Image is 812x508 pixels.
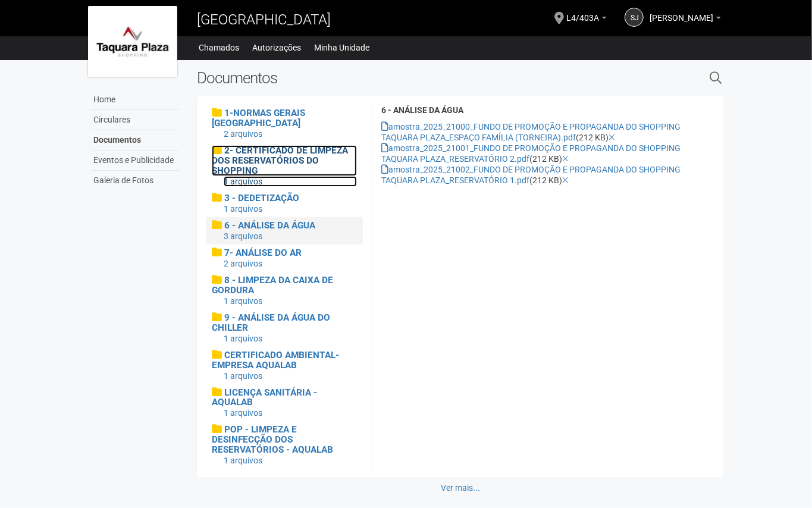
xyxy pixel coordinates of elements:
span: 8 - LIMPEZA DA CAIXA DE GORDURA [212,275,333,296]
a: SJ [625,8,644,27]
h2: Documentos [197,69,588,87]
a: Eventos e Publicidade [91,150,179,171]
div: 2 arquivos [224,128,358,139]
span: 1-NORMAS GERAIS [GEOGRAPHIC_DATA] [212,108,305,128]
a: 6 - ANÁLISE DA ÁGUA 3 arquivos [212,220,358,242]
a: Excluir [562,175,569,185]
a: POP - LIMPEZA E DESINFECÇÃO DOS RESERVATÓRIOS - AQUALAB 1 arquivos [212,424,358,466]
div: 1 arquivos [224,296,358,306]
a: [PERSON_NAME] [650,15,721,24]
span: 7- ANÁLISE DO AR [224,247,302,258]
a: Documentos [91,130,179,150]
a: amostra_2025_21002_FUNDO DE PROMOÇÃO E PROPAGANDA DO SHOPPING TAQUARA PLAZA_RESERVATÓRIO 1.pdf [381,165,681,185]
a: L4/403A [566,15,607,24]
div: (212 KB) [381,121,715,143]
div: 1 arquivos [224,407,358,418]
a: 2- CERTIFICADO DE LIMPEZA DOS RESERVATÓRIOS DO SHOPPING 1 arquivos [212,145,358,187]
a: Chamados [199,39,240,56]
div: 3 arquivos [224,231,358,242]
span: Sergio Julio Sangi [650,2,713,23]
div: (212 KB) [381,164,715,186]
span: L4/403A [566,2,599,23]
a: LICENÇA SANITÁRIA - AQUALAB 1 arquivos [212,387,358,419]
span: 3 - DEDETIZAÇÃO [224,193,299,203]
div: 1 arquivos [224,333,358,344]
a: Excluir [609,133,615,142]
a: 3 - DEDETIZAÇÃO 1 arquivos [212,193,358,214]
span: 6 - ANÁLISE DA ÁGUA [224,220,315,231]
div: (212 KB) [381,143,715,164]
strong: 6 - ANÁLISE DA ÁGUA [381,105,463,115]
a: Ver mais... [433,478,488,498]
a: Circulares [91,110,179,130]
a: 9 - ANÁLISE DA ÁGUA DO CHILLER 1 arquivos [212,312,358,344]
div: 2 arquivos [224,258,358,269]
a: Excluir [562,154,569,164]
span: CERTIFICADO AMBIENTAL- EMPRESA AQUALAB [212,350,339,371]
a: Minha Unidade [315,39,370,56]
a: 7- ANÁLISE DO AR 2 arquivos [212,247,358,269]
img: logo.jpg [88,6,177,77]
a: CERTIFICADO AMBIENTAL- EMPRESA AQUALAB 1 arquivos [212,350,358,381]
span: POP - LIMPEZA E DESINFECÇÃO DOS RESERVATÓRIOS - AQUALAB [212,424,333,455]
a: Autorizações [253,39,302,56]
div: 1 arquivos [224,176,358,187]
span: 9 - ANÁLISE DA ÁGUA DO CHILLER [212,312,330,333]
span: [GEOGRAPHIC_DATA] [197,11,331,28]
span: LICENÇA SANITÁRIA - AQUALAB [212,387,317,408]
a: amostra_2025_21000_FUNDO DE PROMOÇÃO E PROPAGANDA DO SHOPPING TAQUARA PLAZA_ESPAÇO FAMÍLIA (TORNE... [381,122,681,142]
a: amostra_2025_21001_FUNDO DE PROMOÇÃO E PROPAGANDA DO SHOPPING TAQUARA PLAZA_RESERVATÓRIO 2.pdf [381,143,681,164]
a: Galeria de Fotos [91,171,179,190]
a: 8 - LIMPEZA DA CAIXA DE GORDURA 1 arquivos [212,275,358,306]
div: 1 arquivos [224,203,358,214]
a: 1-NORMAS GERAIS [GEOGRAPHIC_DATA] 2 arquivos [212,108,358,139]
div: 1 arquivos [224,371,358,381]
span: 2- CERTIFICADO DE LIMPEZA DOS RESERVATÓRIOS DO SHOPPING [212,145,348,176]
a: Home [91,90,179,110]
div: 1 arquivos [224,455,358,466]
